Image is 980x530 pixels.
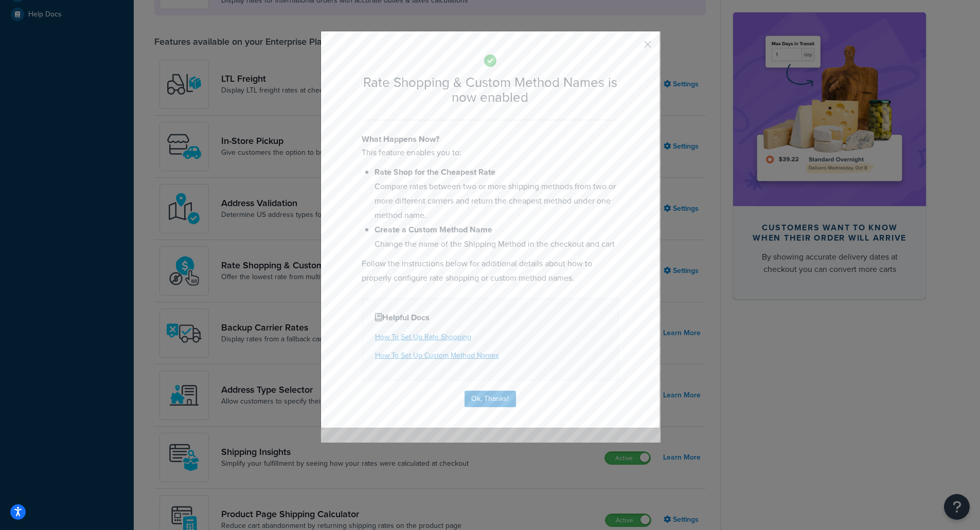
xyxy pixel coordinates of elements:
[375,223,619,251] li: Change the name of the Shipping Method in the checkout and cart
[375,224,492,235] b: Create a Custom Method Name
[465,391,516,407] button: Ok, Thanks!
[362,257,619,285] p: Follow the instructions below for additional details about how to properly configure rate shoppin...
[375,332,471,342] a: How To Set Up Rate Shopping
[362,145,619,160] p: This feature enables you to:
[375,166,495,178] b: Rate Shop for the Cheapest Rate
[362,133,619,145] h4: What Happens Now?
[375,350,499,361] a: How To Set Up Custom Method Names
[375,165,619,223] li: Compare rates between two or more shipping methods from two or more different carriers and return...
[362,75,619,104] h2: Rate Shopping & Custom Method Names is now enabled
[375,312,605,324] h4: Helpful Docs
